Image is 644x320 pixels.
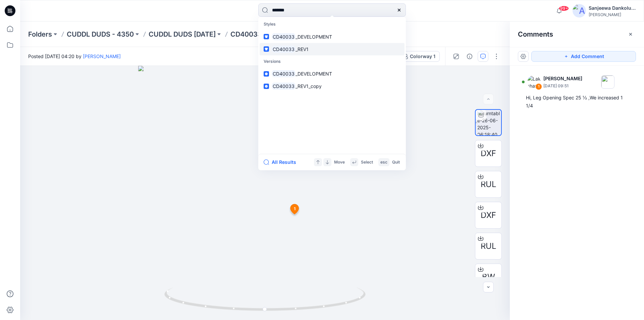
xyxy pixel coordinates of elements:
[543,83,582,89] p: [DATE] 09:51
[260,67,405,80] a: CD40033_DEVELOPMENT
[260,31,405,43] a: CD40033_DEVELOPMENT
[589,12,636,17] div: [PERSON_NAME]
[481,147,496,159] span: DXF
[260,55,405,68] p: Versions
[28,30,52,39] a: Folders
[296,46,309,52] span: _REV1
[67,30,134,39] a: CUDDL DUDS - 4350
[392,159,400,166] p: Quit
[260,18,405,31] p: Styles
[260,43,405,55] a: CD40033_REV1
[559,6,569,11] span: 99+
[296,34,332,40] span: _DEVELOPMENT
[482,271,495,283] span: BW
[264,158,301,166] button: All Results
[526,94,628,110] div: Hi, Leg Opening Spec 25 ½ ,We increased 1 1/4
[260,80,405,92] a: CD40033_REV1_copy
[481,209,496,221] span: DXF
[230,30,315,39] p: CD40033_DEVELOPMENT
[481,240,496,252] span: RUL
[272,70,296,78] mark: CD40033
[527,75,541,89] img: Lakshani Silva
[535,83,542,90] div: 1
[296,83,322,89] span: _REV1_copy
[477,110,501,135] img: turntable-26-06-2025-06:18:40
[410,53,435,60] div: Colorway 1
[28,53,121,60] span: Posted [DATE] 04:20 by
[272,33,296,41] mark: CD40033
[531,51,636,62] button: Add Comment
[272,82,296,90] mark: CD40033
[543,75,582,83] p: [PERSON_NAME]
[361,159,373,166] p: Select
[380,159,387,166] p: esc
[518,30,553,38] h2: Comments
[149,30,216,39] a: CUDDL DUDS [DATE]
[272,45,296,53] mark: CD40033
[83,53,121,59] a: [PERSON_NAME]
[573,4,586,17] img: avatar
[589,4,636,12] div: Sanjeewa Dankoluwage
[398,51,440,62] button: Colorway 1
[464,51,475,62] button: Details
[481,178,496,190] span: RUL
[334,159,345,166] p: Move
[296,71,332,77] span: _DEVELOPMENT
